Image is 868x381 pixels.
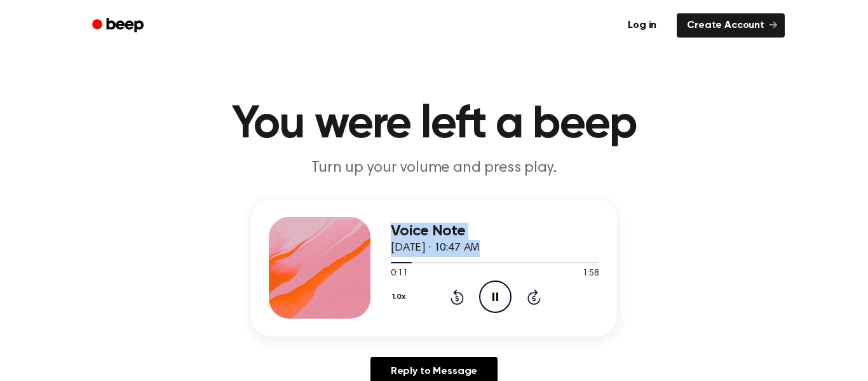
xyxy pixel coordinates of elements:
a: Log in [615,11,669,40]
span: 0:11 [391,267,407,281]
p: Turn up your volume and press play. [190,158,678,179]
h1: You were left a beep [109,102,759,148]
a: Beep [83,13,155,38]
button: 1.0x [391,286,410,308]
h3: Voice Note [391,223,599,240]
span: 1:58 [583,267,599,281]
span: [DATE] · 10:47 AM [391,242,480,254]
a: Create Account [677,13,785,38]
